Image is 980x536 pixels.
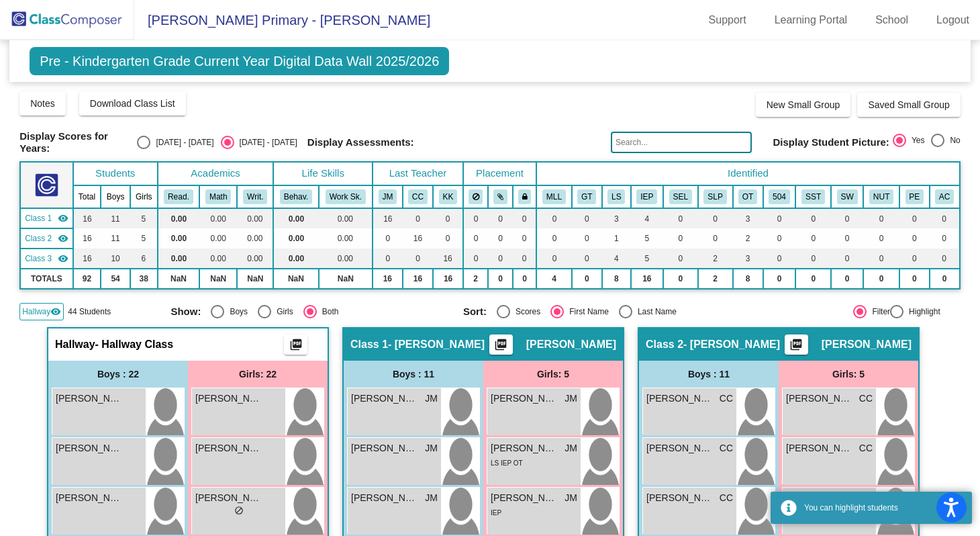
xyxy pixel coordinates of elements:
span: [PERSON_NAME] [195,491,262,505]
a: Logout [926,9,980,31]
th: Attendance Concerns [930,185,960,208]
span: Sort: [463,306,487,318]
th: Placement [463,162,537,185]
td: 0 [795,228,831,249]
span: - Hallway Class [95,338,174,351]
td: 0 [930,249,960,269]
button: 504 [769,189,790,204]
td: 5 [130,208,158,228]
td: 0 [433,208,462,228]
span: Hallway [55,338,95,351]
span: Class 3 [25,253,52,265]
td: 0.00 [319,228,373,249]
td: 0 [795,269,831,289]
mat-icon: picture_as_pdf [788,338,804,357]
td: 0.00 [199,208,237,228]
td: 0 [488,269,513,289]
span: CC [720,441,733,455]
td: 2 [463,269,489,289]
td: 0 [831,208,863,228]
td: 0 [763,208,796,228]
span: [PERSON_NAME] [56,441,123,455]
td: 16 [73,228,101,249]
span: Display Assessments: [307,136,414,148]
mat-icon: picture_as_pdf [288,338,304,357]
button: Print Students Details [489,334,513,355]
div: Boys : 11 [344,361,483,388]
span: CC [720,491,733,505]
th: Last Teacher [373,162,463,185]
a: Learning Portal [764,9,859,31]
td: 0 [795,249,831,269]
td: 0.00 [273,228,318,249]
div: Scores [510,306,540,318]
button: Behav. [280,189,312,204]
button: Print Students Details [785,334,808,355]
td: 0 [463,208,489,228]
td: 0 [698,208,733,228]
input: Search... [611,132,752,153]
button: GT [577,189,596,204]
th: Total [73,185,101,208]
span: Saved Small Group [868,99,949,110]
mat-radio-group: Select an option [137,136,297,149]
span: [PERSON_NAME] [56,392,123,406]
td: 0.00 [273,249,318,269]
th: Keep with teacher [513,185,536,208]
button: NUT [869,189,893,204]
td: NaN [273,269,318,289]
td: 1 [602,228,631,249]
td: 0 [863,249,899,269]
td: Kayli Kentner - Kentner [20,249,72,269]
button: Download Class List [79,91,186,116]
span: JM [565,491,577,505]
td: 0.00 [319,208,373,228]
button: SEL [669,189,692,204]
span: Display Student Picture: [773,136,889,148]
span: Show: [170,306,201,318]
span: Pre - Kindergarten Grade Current Year Digital Data Wall 2025/2026 [30,47,449,75]
td: 0 [763,249,796,269]
span: JM [565,441,577,455]
button: PE [905,189,924,204]
td: 0 [373,249,402,269]
span: do_not_disturb_alt [234,506,244,515]
span: CC [859,392,873,406]
span: - [PERSON_NAME] [388,338,485,351]
td: 16 [433,269,462,289]
th: Boys [101,185,130,208]
div: You can highlight students [804,502,962,514]
td: 0 [572,228,602,249]
td: 0 [488,208,513,228]
mat-radio-group: Select an option [170,305,452,318]
td: 54 [101,269,130,289]
td: 0 [930,269,960,289]
button: OT [738,189,757,204]
span: [PERSON_NAME] [491,491,558,505]
span: [PERSON_NAME] [822,338,912,351]
span: Download Class List [90,98,175,109]
td: 0.00 [319,249,373,269]
td: 0 [863,208,899,228]
div: Last Name [632,306,677,318]
td: 5 [130,228,158,249]
th: Keep with students [488,185,513,208]
button: Math [205,189,231,204]
div: Girls [271,306,293,318]
th: Students [73,162,158,185]
td: 0 [513,249,536,269]
button: Notes [19,91,66,116]
span: [PERSON_NAME] [56,491,123,505]
span: CC [859,441,873,455]
td: 0.00 [273,208,318,228]
td: 0 [488,228,513,249]
td: NaN [319,269,373,289]
span: Class 2 [646,338,683,351]
th: School Wide Intervention [831,185,863,208]
td: 0 [663,208,698,228]
td: 0 [463,249,489,269]
td: 4 [631,208,663,228]
td: 3 [602,208,631,228]
td: 16 [373,269,402,289]
td: 11 [101,208,130,228]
